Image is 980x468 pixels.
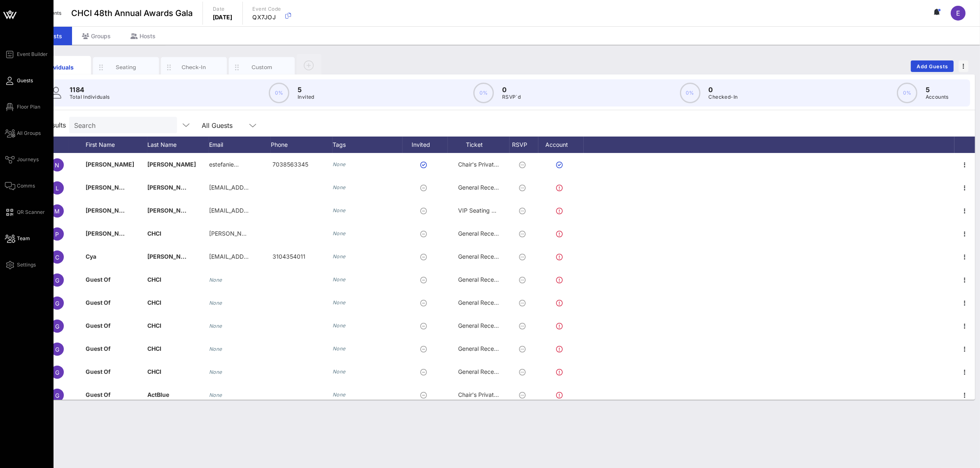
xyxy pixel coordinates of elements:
span: Comms [17,182,35,190]
span: Chair's Private Reception [458,161,526,168]
span: CHCI [147,299,161,306]
span: Guest Of [86,276,111,283]
div: First Name [86,137,147,153]
div: Individuals [40,63,77,72]
p: [DATE] [213,13,233,21]
span: Event Builder [17,51,48,58]
span: [EMAIL_ADDRESS][DOMAIN_NAME] [209,253,308,260]
span: Journeys [17,156,39,163]
i: None [333,253,346,259]
span: Cya [86,253,96,260]
i: None [333,184,346,190]
p: RSVP`d [502,93,521,101]
div: Hosts [121,27,165,45]
div: E [951,6,966,21]
p: Total Individuals [70,93,110,101]
a: All Groups [5,128,41,138]
div: Custom [244,63,280,71]
p: Checked-In [709,93,738,101]
p: Invited [298,93,314,101]
i: None [209,369,222,375]
div: Groups [72,27,121,45]
div: Check-In [176,63,212,71]
p: estefanie… [209,153,239,176]
span: G [55,369,59,376]
a: Floor Plan [5,102,40,112]
a: Comms [5,181,35,191]
span: E [956,9,960,17]
span: 7038563345 [272,161,308,168]
p: Event Code [253,5,281,13]
span: [PERSON_NAME] [147,253,196,260]
span: General Reception [458,253,507,260]
p: Accounts [926,93,949,101]
span: CHCI [147,368,161,375]
a: Team [5,234,30,243]
p: 0 [709,85,738,95]
a: Journeys [5,155,39,164]
button: Add Guests [911,60,954,72]
span: P [56,231,59,238]
span: CHCI 48th Annual Awards Gala [71,7,193,19]
span: G [55,323,59,330]
span: Guest Of [86,322,111,329]
span: CHCI [147,276,161,283]
div: Phone [271,137,333,153]
i: None [209,300,222,306]
span: CHCI [147,230,161,237]
span: Guests [17,77,33,84]
span: G [55,300,59,307]
div: Invited [403,137,448,153]
i: None [333,299,346,306]
span: 3104354011 [272,253,305,260]
i: None [209,277,222,283]
span: General Reception [458,230,507,237]
div: Account [538,137,584,153]
div: All Guests [197,117,263,133]
span: Add Guests [916,63,949,70]
span: All Groups [17,130,41,137]
span: [PERSON_NAME] [86,230,134,237]
span: General Reception [458,276,507,283]
span: [EMAIL_ADDRESS][DOMAIN_NAME] [209,184,308,191]
i: None [333,207,346,213]
p: 5 [298,85,314,95]
span: General Reception [458,368,507,375]
i: None [333,276,346,283]
span: General Reception [458,184,507,191]
a: Settings [5,260,36,270]
i: None [333,368,346,375]
span: CHCI [147,322,161,329]
span: [PERSON_NAME] [147,184,196,191]
i: None [333,230,346,236]
span: [PERSON_NAME][EMAIL_ADDRESS][DOMAIN_NAME] [209,230,356,237]
span: [PERSON_NAME] [86,161,134,168]
p: 1184 [70,85,110,95]
span: CHCI [147,345,161,352]
a: Guests [5,76,33,86]
span: Guest Of [86,391,111,398]
span: [PERSON_NAME] [86,184,134,191]
span: G [55,346,59,353]
span: Chair's Private Reception [458,391,526,398]
span: Team [17,235,30,242]
span: [PERSON_NAME] [147,161,196,168]
a: Event Builder [5,49,48,59]
span: VIP Seating & Chair's Private Reception [458,207,565,214]
span: [PERSON_NAME] [86,207,134,214]
p: 0 [502,85,521,95]
i: None [333,161,346,167]
span: QR Scanner [17,209,45,216]
span: N [55,162,60,169]
span: G [55,392,59,399]
i: None [209,392,222,398]
span: Guest Of [86,299,111,306]
span: General Reception [458,345,507,352]
div: Last Name [147,137,209,153]
div: Seating [108,63,144,71]
i: None [333,392,346,398]
span: Floor Plan [17,103,40,111]
span: General Reception [458,322,507,329]
div: Ticket [448,137,510,153]
i: None [333,322,346,329]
